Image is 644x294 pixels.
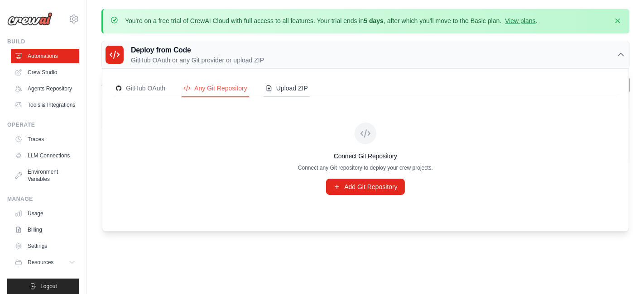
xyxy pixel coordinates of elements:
[264,80,310,97] button: Upload ZIP
[101,109,289,128] th: Crew
[11,148,79,163] a: LLM Connections
[125,16,538,25] p: You're on a free trial of CrewAI Cloud with full access to all features. Your trial ends in , aft...
[113,80,618,97] nav: Deployment Source
[11,206,79,221] a: Usage
[101,76,303,89] h2: Automations Live
[28,259,53,266] span: Resources
[11,65,79,80] a: Crew Studio
[113,164,618,171] p: Connect any Git repository to deploy your crew projects.
[101,89,303,98] p: Manage and monitor your active crew automations from this dashboard.
[326,179,405,195] a: Add Git Repository
[113,80,167,97] button: GitHubGitHub OAuth
[265,84,308,93] div: Upload ZIP
[505,17,535,24] a: View plans
[7,279,79,294] button: Logout
[131,56,264,65] p: GitHub OAuth or any Git provider or upload ZIP
[40,283,57,290] span: Logout
[113,152,618,161] h4: Connect Git Repository
[7,38,79,45] div: Build
[183,84,247,93] div: Any Git Repository
[11,98,79,112] a: Tools & Integrations
[115,85,122,92] img: GitHub
[11,49,79,63] a: Automations
[131,45,264,56] h3: Deploy from Code
[11,239,79,253] a: Settings
[11,255,79,270] button: Resources
[7,195,79,203] div: Manage
[364,17,384,24] strong: 5 days
[11,223,79,237] a: Billing
[182,80,249,97] button: Any Git Repository
[7,121,79,128] div: Operate
[11,132,79,147] a: Traces
[115,84,165,93] div: GitHub OAuth
[7,12,53,26] img: Logo
[11,81,79,96] a: Agents Repository
[11,165,79,186] a: Environment Variables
